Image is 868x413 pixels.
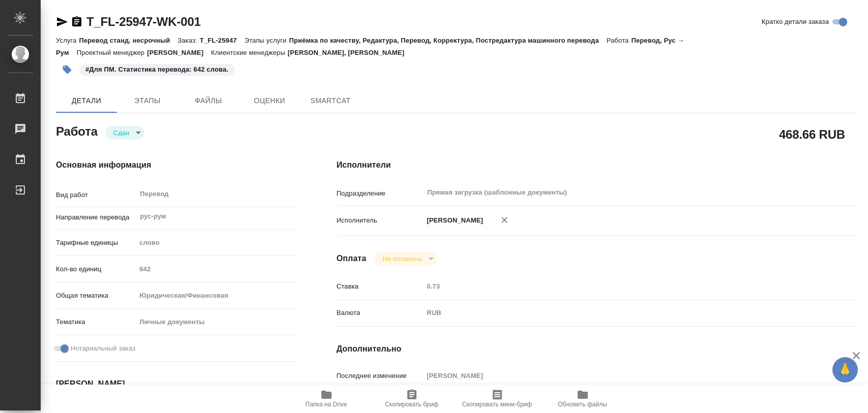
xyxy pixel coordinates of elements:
[71,16,83,28] button: Скопировать ссылку
[136,262,295,276] input: Пустое поле
[337,281,424,292] p: Ставка
[337,308,424,318] p: Валюта
[136,313,295,331] div: Личные документы
[71,343,135,354] span: Нотариальный заказ
[455,385,540,413] button: Скопировать мини-бриф
[86,15,201,28] a: T_FL-25947-WK-001
[77,49,147,56] p: Проектный менеджер
[288,49,412,56] p: [PERSON_NAME], [PERSON_NAME]
[337,215,424,226] p: Исполнитель
[105,126,144,140] div: Сдан
[289,37,606,44] p: Приёмка по качеству, Редактура, Перевод, Корректура, Постредактура машинного перевода
[493,209,516,231] button: Удалить исполнителя
[423,304,813,322] div: RUB
[56,291,136,301] p: Общая тематика
[56,37,79,44] p: Услуга
[337,343,857,355] h4: Дополнительно
[369,385,455,413] button: Скопировать бриф
[306,401,347,408] span: Папка на Drive
[136,287,295,304] div: Юридическая/Финансовая
[832,357,858,383] button: 🙏
[762,17,829,27] span: Кратко детали заказа
[337,159,857,171] h4: Исполнители
[284,385,369,413] button: Папка на Drive
[423,279,813,294] input: Пустое поле
[423,368,813,383] input: Пустое поле
[56,58,78,81] button: Добавить тэг
[306,94,355,107] span: SmartCat
[385,401,438,408] span: Скопировать бриф
[85,65,228,75] p: #Для ПМ. Статистика перевода: 642 слова.
[245,37,289,44] p: Этапы услуги
[123,94,172,107] span: Этапы
[211,49,288,56] p: Клиентские менеджеры
[56,159,296,171] h4: Основная информация
[337,188,424,199] p: Подразделение
[245,94,294,107] span: Оценки
[56,238,136,248] p: Тарифные единицы
[184,94,233,107] span: Файлы
[836,359,854,380] span: 🙏
[56,317,136,327] p: Тематика
[62,94,111,107] span: Детали
[337,252,367,265] h4: Оплата
[540,385,625,413] button: Обновить файлы
[56,121,98,140] h2: Работа
[56,212,136,223] p: Направление перевода
[78,65,235,73] span: Для ПМ. Статистика перевода: 642 слова.
[423,215,483,226] p: [PERSON_NAME]
[558,401,607,408] span: Обновить файлы
[136,234,295,251] div: слово
[56,378,296,390] h4: [PERSON_NAME]
[56,190,136,200] p: Вид работ
[147,49,211,56] p: [PERSON_NAME]
[779,125,845,143] h2: 468.66 RUB
[200,37,245,44] p: T_FL-25947
[462,401,532,408] span: Скопировать мини-бриф
[110,129,132,137] button: Сдан
[374,252,437,266] div: Сдан
[56,16,68,28] button: Скопировать ссылку для ЯМессенджера
[337,371,424,381] p: Последнее изменение
[56,264,136,274] p: Кол-во единиц
[79,37,177,44] p: Перевод станд. несрочный
[177,37,199,44] p: Заказ:
[379,255,425,263] button: Не оплачена
[607,37,632,44] p: Работа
